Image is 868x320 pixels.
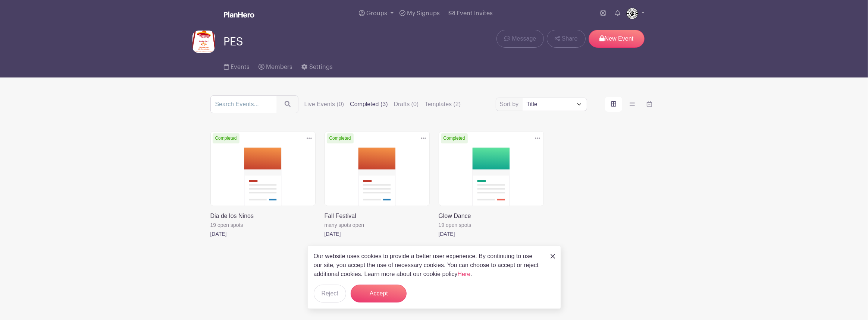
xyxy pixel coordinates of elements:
a: Share [547,30,585,48]
span: My Signups [407,10,440,16]
input: Search Events... [210,95,277,113]
span: PES [224,36,244,48]
div: order and view [605,97,658,112]
a: Message [496,30,544,48]
div: filters [304,100,461,109]
span: Message [512,34,536,43]
label: Completed (3) [350,100,388,109]
p: New Event [589,30,645,48]
a: Events [224,54,250,77]
button: Accept [351,285,407,302]
span: Share [562,34,578,43]
a: Members [258,54,292,77]
label: Live Events (0) [304,100,344,109]
span: Members [266,64,292,70]
span: Event Invites [457,10,493,16]
span: Events [231,64,250,70]
img: close_button-5f87c8562297e5c2d7936805f587ecaba9071eb48480494691a3f1689db116b3.svg [551,254,555,259]
button: Reject [314,285,346,302]
img: Pennington%20PTO%201%20Color%20Logo.png [626,7,638,19]
label: Sort by [500,100,521,109]
img: logo_white-6c42ec7e38ccf1d336a20a19083b03d10ae64f83f12c07503d8b9e83406b4c7d.svg [224,12,254,18]
a: Here [458,271,471,277]
a: Settings [301,54,332,77]
label: Templates (2) [424,100,461,109]
label: Drafts (0) [394,100,419,109]
img: Red%20And%20Cream%20Modern%20Carnival%20Poster.png [192,31,215,53]
span: Groups [366,10,387,16]
span: Settings [309,64,333,70]
p: Our website uses cookies to provide a better user experience. By continuing to use our site, you ... [314,252,543,279]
